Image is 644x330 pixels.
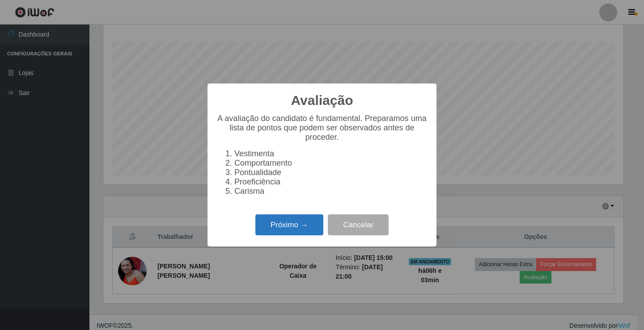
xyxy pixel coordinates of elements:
[234,168,428,177] li: Pontualidade
[234,149,428,159] li: Vestimenta
[234,187,428,196] li: Carisma
[234,177,428,187] li: Proeficiência
[328,214,389,235] button: Cancelar
[234,159,428,168] li: Comportamento
[255,214,323,235] button: Próximo →
[291,92,353,109] h2: Avaliação
[216,114,428,142] p: A avaliação do candidato é fundamental. Preparamos uma lista de pontos que podem ser observados a...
